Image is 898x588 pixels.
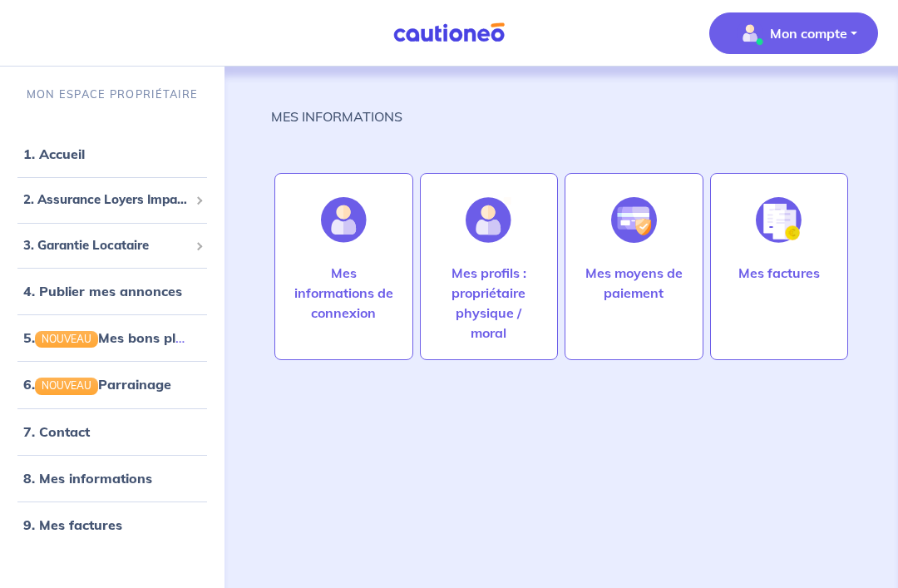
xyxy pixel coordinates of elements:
[271,106,402,126] p: MES INFORMATIONS
[23,146,85,162] a: 1. Accueil
[23,470,152,487] a: 8. Mes informations
[23,236,189,255] span: 3. Garantie Locataire
[7,415,218,448] div: 7. Contact
[7,368,218,401] div: 6.NOUVEAUParrainage
[770,23,847,43] p: Mon compte
[27,86,198,102] p: MON ESPACE PROPRIÉTAIRE
[23,329,199,346] a: 5.NOUVEAUMes bons plans
[7,230,218,262] div: 3. Garantie Locataire
[7,137,218,170] div: 1. Accueil
[7,508,218,541] div: 9. Mes factures
[292,263,396,323] p: Mes informations de connexion
[437,263,541,343] p: Mes profils : propriétaire physique / moral
[7,462,218,495] div: 8. Mes informations
[737,20,763,47] img: illu_account_valid_menu.svg
[709,12,878,54] button: illu_account_valid_menu.svgMon compte
[582,263,686,303] p: Mes moyens de paiement
[756,197,802,243] img: illu_invoice.svg
[7,321,218,354] div: 5.NOUVEAUMes bons plans
[321,197,367,243] img: illu_account.svg
[387,22,511,43] img: Cautioneo
[7,184,218,216] div: 2. Assurance Loyers Impayés
[466,197,511,243] img: illu_account_add.svg
[611,197,657,243] img: illu_credit_card_no_anim.svg
[23,190,189,210] span: 2. Assurance Loyers Impayés
[23,423,90,440] a: 7. Contact
[23,283,182,299] a: 4. Publier mes annonces
[23,516,122,533] a: 9. Mes factures
[7,274,218,308] div: 4. Publier mes annonces
[738,263,820,283] p: Mes factures
[23,376,171,393] a: 6.NOUVEAUParrainage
